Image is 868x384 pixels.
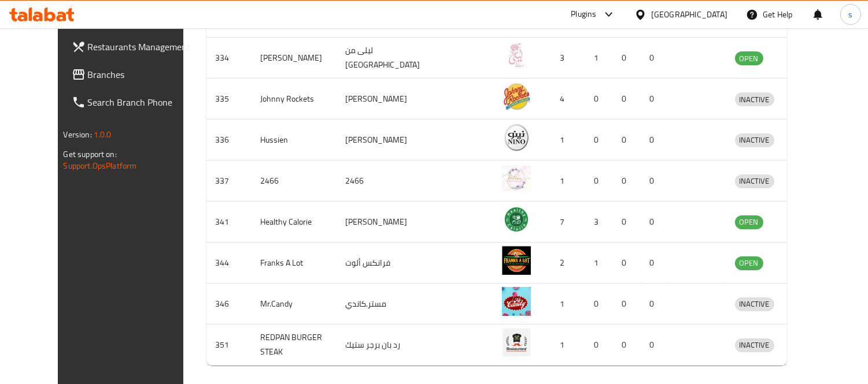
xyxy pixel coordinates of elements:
td: [PERSON_NAME] [252,38,337,79]
td: 2 [545,243,585,284]
span: INACTIVE [735,174,774,188]
td: 336 [206,120,252,161]
td: 0 [641,161,668,202]
td: [PERSON_NAME] [337,79,434,120]
span: s [848,8,852,21]
td: 341 [206,202,252,243]
span: INACTIVE [735,133,774,147]
td: Johnny Rockets [252,79,337,120]
td: 4 [545,79,585,120]
td: 0 [613,243,641,284]
a: Search Branch Phone [62,88,203,116]
td: Mr.Candy [252,284,337,325]
td: 0 [641,120,668,161]
img: Healthy Calorie [502,205,531,234]
td: 1 [545,161,585,202]
td: 1 [585,38,613,79]
td: 1 [545,120,585,161]
div: [GEOGRAPHIC_DATA] [651,8,727,21]
td: REDPAN BURGER STEAK [252,325,337,366]
span: Search Branch Phone [88,95,194,109]
td: 337 [206,161,252,202]
td: 2466 [252,161,337,202]
a: Branches [62,61,203,88]
td: 0 [641,79,668,120]
div: Plugins [571,8,596,21]
span: Branches [88,68,194,81]
img: REDPAN BURGER STEAK [502,328,531,357]
div: OPEN [735,51,763,65]
td: 3 [585,202,613,243]
td: 0 [613,38,641,79]
div: OPEN [735,215,763,229]
img: Franks A Lot [502,246,531,275]
td: 0 [641,243,668,284]
td: 0 [613,325,641,366]
td: 1 [545,325,585,366]
td: 2466 [337,161,434,202]
div: INACTIVE [735,174,774,188]
img: Leila Min Lebnan [502,41,531,70]
div: OPEN [735,256,763,270]
span: INACTIVE [735,297,774,311]
td: 0 [585,79,613,120]
div: INACTIVE [735,297,774,311]
span: OPEN [735,52,763,65]
td: 0 [641,202,668,243]
span: INACTIVE [735,93,774,106]
td: 0 [641,284,668,325]
td: 335 [206,79,252,120]
td: 0 [613,284,641,325]
img: 2466 [502,164,531,193]
span: Get support on: [64,147,117,162]
a: Support.OpsPlatform [64,158,137,173]
td: 0 [613,120,641,161]
td: 334 [206,38,252,79]
td: 0 [585,120,613,161]
td: 0 [613,202,641,243]
a: Restaurants Management [62,33,203,61]
td: Hussien [252,120,337,161]
td: 0 [613,79,641,120]
td: 0 [585,161,613,202]
td: 1 [585,243,613,284]
td: Healthy Calorie [252,202,337,243]
td: رد بان برجر ستيك [337,325,434,366]
span: Version: [64,127,92,142]
span: INACTIVE [735,338,774,352]
td: 344 [206,243,252,284]
div: INACTIVE [735,92,774,106]
td: مستر.كاندي [337,284,434,325]
td: 351 [206,325,252,366]
td: 0 [641,325,668,366]
div: INACTIVE [735,133,774,147]
img: Mr.Candy [502,287,531,316]
span: Restaurants Management [88,40,194,54]
td: 7 [545,202,585,243]
img: Johnny Rockets [502,82,531,111]
td: ليلى من [GEOGRAPHIC_DATA] [337,38,434,79]
td: 0 [585,284,613,325]
span: 1.0.0 [94,127,112,142]
td: 346 [206,284,252,325]
img: Hussien [502,123,531,152]
td: 1 [545,284,585,325]
td: [PERSON_NAME] [337,202,434,243]
td: 0 [641,38,668,79]
span: OPEN [735,215,763,229]
td: Franks A Lot [252,243,337,284]
td: 0 [613,161,641,202]
td: [PERSON_NAME] [337,120,434,161]
span: OPEN [735,256,763,270]
td: فرانكس ألوت [337,243,434,284]
td: 3 [545,38,585,79]
td: 0 [585,325,613,366]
